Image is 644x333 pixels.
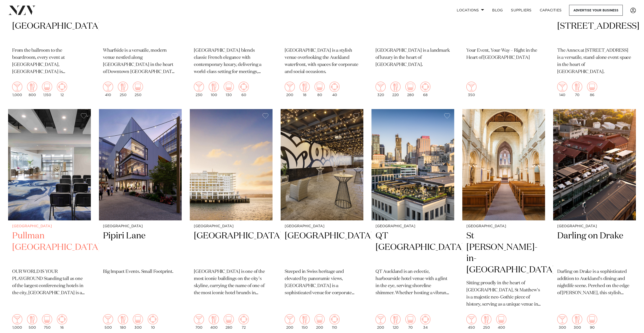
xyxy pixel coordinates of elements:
small: [GEOGRAPHIC_DATA] [194,224,268,228]
p: [GEOGRAPHIC_DATA] is a landmark of luxury in the heart of [GEOGRAPHIC_DATA]. [376,47,450,68]
div: 12 [57,82,67,97]
a: BLOG [488,5,507,16]
img: Aerial view of Darling on Drake [553,109,636,220]
h2: Britomart Place [285,9,359,43]
img: cocktail.png [376,82,386,92]
img: theatre.png [42,314,52,324]
div: 68 [420,82,430,97]
img: theatre.png [496,314,506,324]
div: 10 [148,314,158,329]
h2: The Annex at [STREET_ADDRESS] [557,9,632,43]
p: Steeped in Swiss heritage and elevated by panoramic views, [GEOGRAPHIC_DATA] is a sophisticated v... [285,268,359,297]
div: 220 [390,82,401,97]
div: 280 [224,314,234,329]
img: dining.png [27,314,37,324]
p: [GEOGRAPHIC_DATA] is a stylish venue overlooking the Auckland waterfront, with spaces for corpora... [285,47,359,76]
div: 800 [27,82,37,97]
p: Darling on Drake is a sophisticated addition to Auckland's dining and nightlife scene. Perched on... [557,268,632,297]
img: cocktail.png [12,82,22,92]
img: cocktail.png [194,314,204,324]
img: meeting.png [239,82,249,92]
img: theatre.png [224,82,234,92]
p: Sitting proudly in the heart of [GEOGRAPHIC_DATA], St Matthew's is a majestic neo-Gothic piece of... [466,280,541,308]
img: dining.png [572,82,582,92]
img: meeting.png [420,82,430,92]
p: Big Impact Events. Small Footprint. [103,268,178,275]
div: 40 [329,82,340,97]
a: Locations [453,5,488,16]
img: dining.png [390,82,401,92]
h2: Pipiri Lane [103,230,178,265]
p: Your Event, Your Way – Right in the Heart of [GEOGRAPHIC_DATA] [466,47,541,61]
small: [GEOGRAPHIC_DATA] [103,224,178,228]
div: 200 [315,314,325,329]
div: 70 [572,82,582,97]
img: dining.png [209,82,219,92]
img: cocktail.png [466,82,476,92]
h2: Darling on Drake [557,230,632,265]
img: cocktail.png [376,314,386,324]
div: 410 [103,82,113,97]
div: 1,150 [42,82,52,97]
img: dining.png [209,314,219,324]
h2: St [PERSON_NAME]-in-[GEOGRAPHIC_DATA] [466,230,541,276]
div: 500 [103,314,113,329]
img: cocktail.png [557,314,567,324]
img: meeting.png [329,314,340,324]
a: SUPPLIERS [507,5,535,16]
div: 110 [329,314,340,329]
div: 180 [118,314,128,329]
img: cocktail.png [557,82,567,92]
div: 200 [285,82,295,97]
div: 90 [587,314,597,329]
div: 200 [285,314,295,329]
img: theatre.png [405,82,416,92]
img: dining.png [27,82,37,92]
div: 16 [57,314,67,329]
p: QT Auckland is an eclectic, harbourside hotel venue with a glint in the eye, serving shoreline sh... [376,268,450,297]
div: 250 [133,82,143,97]
h2: Pullman [GEOGRAPHIC_DATA] [12,230,87,265]
h2: QT [GEOGRAPHIC_DATA] [376,230,450,265]
img: dining.png [572,314,582,324]
small: [GEOGRAPHIC_DATA] [12,224,87,228]
img: cocktail.png [12,314,22,324]
img: theatre.png [405,314,416,324]
img: cocktail.png [103,82,113,92]
img: meeting.png [57,82,67,92]
div: 1,000 [12,314,22,329]
div: 1,000 [12,82,22,97]
div: 72 [239,314,249,329]
div: 700 [194,314,204,329]
img: meeting.png [57,314,67,324]
img: theatre.png [587,314,597,324]
h2: [GEOGRAPHIC_DATA] [103,9,178,43]
div: 250 [481,314,491,329]
div: 86 [587,82,597,97]
p: [GEOGRAPHIC_DATA] is one of the most iconic buildings on the city’s skyline, carrying the name of... [194,268,268,297]
img: meeting.png [148,314,158,324]
div: 230 [194,82,204,97]
div: 34 [420,314,430,329]
img: theatre.png [42,82,52,92]
div: 350 [466,82,476,97]
a: Advertise your business [569,5,623,16]
p: From the ballroom to the boardroom, every event at [GEOGRAPHIC_DATA], [GEOGRAPHIC_DATA] is distin... [12,47,87,76]
img: dining.png [118,82,128,92]
div: 250 [118,82,128,97]
img: cocktail.png [285,314,295,324]
p: The Annex at [STREET_ADDRESS] is a versatile, stand-alone event space in the heart of [GEOGRAPHIC... [557,47,632,76]
div: 300 [572,314,582,329]
div: 400 [209,314,219,329]
small: [GEOGRAPHIC_DATA] [285,224,359,228]
small: [GEOGRAPHIC_DATA] [376,224,450,228]
img: nzv-logo.png [8,6,36,15]
a: Capacities [536,5,566,16]
div: 120 [390,314,401,329]
img: theatre.png [315,314,325,324]
div: 80 [315,82,325,97]
h2: [GEOGRAPHIC_DATA] [194,9,268,43]
div: 100 [209,82,219,97]
img: theatre.png [587,82,597,92]
h2: Crown Nightclub [466,9,541,43]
